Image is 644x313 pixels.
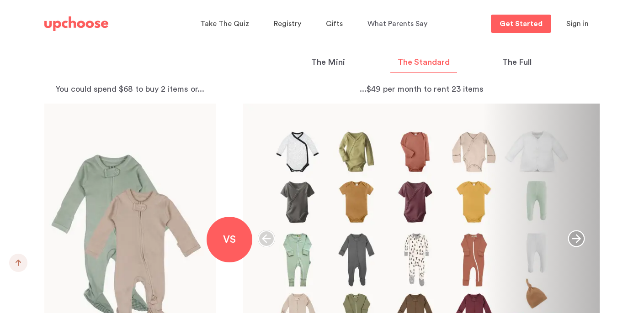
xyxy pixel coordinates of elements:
[200,20,249,27] span: Take The Quiz
[274,15,304,33] a: Registry
[500,20,543,27] p: Get Started
[367,20,427,27] span: What Parents Say
[243,83,600,95] p: ...$49 per month to rent 23 items
[495,56,539,73] button: The Full
[311,56,345,68] p: The Mini
[398,56,450,68] p: The Standard
[44,83,216,95] p: You could spend $68 to buy 2 items or...
[44,15,108,33] a: UpChoose
[200,15,252,33] a: Take The Quiz
[326,15,346,33] a: Gifts
[223,235,236,245] span: VS
[390,56,457,73] button: The Standard
[566,20,589,27] span: Sign in
[274,20,301,27] span: Registry
[44,16,108,31] img: UpChoose
[502,56,532,68] p: The Full
[491,15,551,33] a: Get Started
[326,20,343,27] span: Gifts
[304,56,352,73] button: The Mini
[555,15,600,33] button: Sign in
[367,15,430,33] a: What Parents Say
